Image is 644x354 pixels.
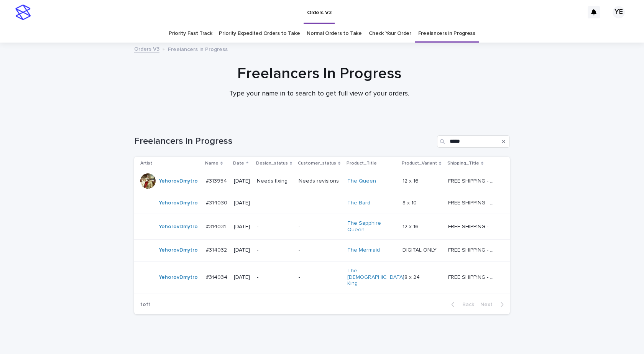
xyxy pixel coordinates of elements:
a: The Queen [347,178,376,184]
tr: YehorovDmytro #314034#314034 [DATE]--The [DEMOGRAPHIC_DATA] King 18 x 2418 x 24 FREE SHIPPING - p... [134,261,510,293]
p: - [299,247,341,254]
p: #314030 [206,198,229,206]
p: #314034 [206,273,229,281]
a: YehorovDmytro [159,247,198,254]
p: Shipping_Title [447,159,479,168]
p: - [257,224,292,230]
p: #313954 [206,176,228,184]
tr: YehorovDmytro #314030#314030 [DATE]--The Bard 8 x 108 x 10 FREE SHIPPING - preview in 1-2 busines... [134,192,510,214]
p: Product_Title [347,159,377,168]
a: Orders V3 [134,44,159,53]
p: [DATE] [234,200,251,206]
a: The Mermaid [347,247,380,254]
p: [DATE] [234,274,251,281]
p: #314031 [206,222,227,230]
a: YehorovDmytro [159,224,198,230]
p: FREE SHIPPING - preview in 1-2 business days, after your approval delivery will take 5-10 b.d. [448,273,498,281]
p: - [299,200,341,206]
p: #314032 [206,245,228,254]
span: Next [480,302,497,307]
p: - [257,247,292,254]
input: Search [437,135,510,148]
tr: YehorovDmytro #313954#313954 [DATE]Needs fixingNeeds revisionsThe Queen 12 x 1612 x 16 FREE SHIPP... [134,170,510,192]
a: YehorovDmytro [159,178,198,184]
tr: YehorovDmytro #314032#314032 [DATE]--The Mermaid DIGITAL ONLYDIGITAL ONLY FREE SHIPPING - preview... [134,239,510,261]
h1: Freelancers In Progress [131,64,507,83]
button: Back [445,301,477,308]
button: Next [477,301,510,308]
a: Freelancers in Progress [418,25,475,43]
a: The Bard [347,200,370,206]
p: - [257,200,292,206]
p: Freelancers in Progress [168,44,228,53]
p: FREE SHIPPING - preview in 1-2 business days, after your approval delivery will take 5-10 b.d. [448,245,498,254]
a: YehorovDmytro [159,200,198,206]
a: YehorovDmytro [159,274,198,281]
p: [DATE] [234,178,251,184]
p: [DATE] [234,224,251,230]
p: Product_Variant [402,159,437,168]
a: The Sapphire Queen [347,220,395,233]
p: Type your name in to search to get full view of your orders. [166,90,473,98]
p: FREE SHIPPING - preview in 1-2 business days, after your approval delivery will take 5-10 b.d. [448,222,498,230]
p: 12 x 16 [402,222,420,230]
p: DIGITAL ONLY [402,245,438,254]
p: 12 x 16 [402,176,420,184]
p: - [299,224,341,230]
p: Date [233,159,244,168]
a: Check Your Order [369,25,411,43]
p: 18 x 24 [402,273,421,281]
p: FREE SHIPPING - preview in 1-2 business days, after your approval delivery will take 5-10 b.d. [448,198,498,206]
p: Needs fixing [257,178,292,184]
a: Priority Expedited Orders to Take [219,25,300,43]
p: 8 x 10 [402,198,418,206]
p: Customer_status [298,159,336,168]
p: Artist [140,159,152,168]
img: stacker-logo-s-only.png [15,5,31,20]
tr: YehorovDmytro #314031#314031 [DATE]--The Sapphire Queen 12 x 1612 x 16 FREE SHIPPING - preview in... [134,214,510,240]
span: Back [458,302,474,307]
p: - [257,274,292,281]
h1: Freelancers in Progress [134,136,434,147]
p: Needs revisions [299,178,341,184]
p: Name [205,159,219,168]
p: [DATE] [234,247,251,254]
a: Priority Fast Track [169,25,212,43]
p: 1 of 1 [134,295,157,314]
a: Normal Orders to Take [307,25,362,43]
p: FREE SHIPPING - preview in 1-2 business days, after your approval delivery will take 5-10 b.d. [448,176,498,184]
p: - [299,274,341,281]
div: YE [613,6,625,18]
a: The [DEMOGRAPHIC_DATA] King [347,268,404,287]
p: Design_status [256,159,288,168]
